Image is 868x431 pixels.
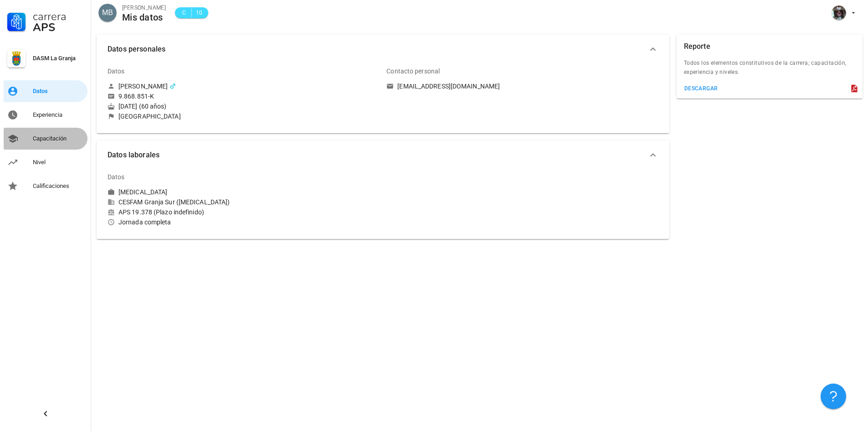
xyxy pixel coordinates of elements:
[33,11,84,22] div: Carrera
[118,112,181,120] div: [GEOGRAPHIC_DATA]
[832,5,846,20] div: avatar
[98,4,117,22] div: avatar
[108,149,647,161] span: Datos laborales
[108,43,647,56] span: Datos personales
[33,111,84,119] div: Experiencia
[33,88,84,95] div: Datos
[122,12,166,22] div: Mis datos
[677,58,863,82] div: Todos los elementos constitutivos de la carrera; capacitación, experiencia y niveles.
[108,60,125,82] div: Datos
[4,128,87,150] a: Capacitación
[97,140,669,170] button: Datos laborales
[108,198,379,206] div: CESFAM Granja Sur ([MEDICAL_DATA])
[4,151,87,173] a: Nivel
[4,80,87,102] a: Datos
[108,218,379,226] div: Jornada completa
[397,82,500,90] div: [EMAIL_ADDRESS][DOMAIN_NAME]
[4,175,87,197] a: Calificaciones
[122,3,166,12] div: [PERSON_NAME]
[33,159,84,166] div: Nivel
[33,55,84,62] div: DASM La Granja
[180,8,188,17] span: C
[386,82,658,90] a: [EMAIL_ADDRESS][DOMAIN_NAME]
[108,208,379,216] div: APS 19.378 (Plazo indefinido)
[118,188,167,196] div: [MEDICAL_DATA]
[33,182,84,190] div: Calificaciones
[684,35,710,58] div: Reporte
[118,92,154,100] div: 9.868.851-K
[118,82,168,90] div: [PERSON_NAME]
[195,8,203,17] span: 10
[680,82,722,95] button: descargar
[108,166,125,188] div: Datos
[684,85,718,92] div: descargar
[4,104,87,126] a: Experiencia
[33,135,84,142] div: Capacitación
[386,60,440,82] div: Contacto personal
[108,102,379,110] div: [DATE] (60 años)
[102,4,113,22] span: MB
[97,35,669,64] button: Datos personales
[33,22,84,33] div: APS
